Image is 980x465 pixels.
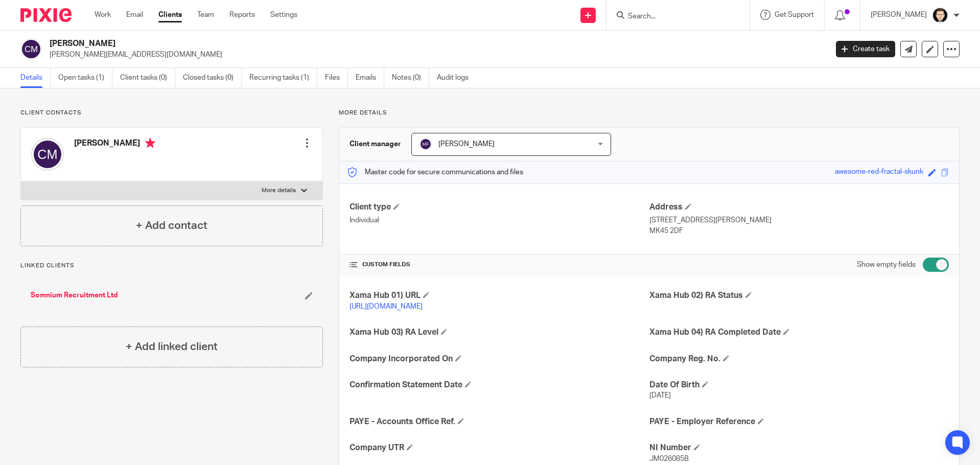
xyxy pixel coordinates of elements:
i: Primary [145,138,155,148]
h4: Client type [349,202,649,213]
a: Team [197,10,214,20]
h4: [PERSON_NAME] [74,138,155,151]
span: [DATE] [649,392,671,399]
h2: [PERSON_NAME] [50,38,666,49]
img: svg%3E [31,138,64,171]
img: DavidBlack.format_png.resize_200x.png [932,7,948,24]
a: [URL][DOMAIN_NAME] [349,303,423,310]
h4: Company UTR [349,443,649,453]
a: Details [20,68,51,88]
a: Settings [270,10,297,20]
p: Master code for secure communications and files [347,167,523,177]
a: Clients [158,10,182,20]
p: Individual [349,215,649,225]
a: Email [126,10,143,20]
h4: CUSTOM FIELDS [349,261,649,269]
a: Create task [836,41,895,57]
a: Notes (0) [392,68,429,88]
h4: + Add linked client [126,339,218,355]
a: Files [325,68,348,88]
a: Audit logs [437,68,476,88]
span: Get Support [775,11,814,18]
h3: Client manager [349,139,401,149]
a: Work [95,10,111,20]
h4: + Add contact [136,218,207,234]
p: More details [262,187,296,195]
h4: Company Reg. No. [649,354,949,364]
a: Somnium Recruitment Ltd [31,290,118,300]
h4: PAYE - Employer Reference [649,416,949,427]
h4: Confirmation Statement Date [349,380,649,390]
input: Search [627,12,719,21]
img: svg%3E [419,138,432,150]
img: Pixie [20,8,72,22]
span: [PERSON_NAME] [438,141,495,148]
h4: Address [649,202,949,213]
h4: Xama Hub 04) RA Completed Date [649,327,949,338]
div: awesome-red-fractal-skunk [835,167,923,178]
a: Closed tasks (0) [183,68,242,88]
img: svg%3E [20,38,42,60]
label: Show empty fields [857,260,916,270]
h4: Date Of Birth [649,380,949,390]
h4: PAYE - Accounts Office Ref. [349,416,649,427]
h4: Xama Hub 03) RA Level [349,327,649,338]
h4: Xama Hub 02) RA Status [649,290,949,301]
p: [PERSON_NAME][EMAIL_ADDRESS][DOMAIN_NAME] [50,50,821,60]
p: More details [339,109,960,117]
p: MK45 2DF [649,226,949,236]
p: Linked clients [20,262,323,270]
p: Client contacts [20,109,323,117]
a: Recurring tasks (1) [249,68,317,88]
a: Emails [356,68,384,88]
h4: Company Incorporated On [349,354,649,364]
h4: Xama Hub 01) URL [349,290,649,301]
p: [PERSON_NAME] [871,10,927,20]
a: Client tasks (0) [120,68,175,88]
p: [STREET_ADDRESS][PERSON_NAME] [649,215,949,225]
h4: NI Number [649,443,949,453]
a: Reports [229,10,255,20]
a: Open tasks (1) [58,68,112,88]
span: JM026085B [649,455,689,462]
